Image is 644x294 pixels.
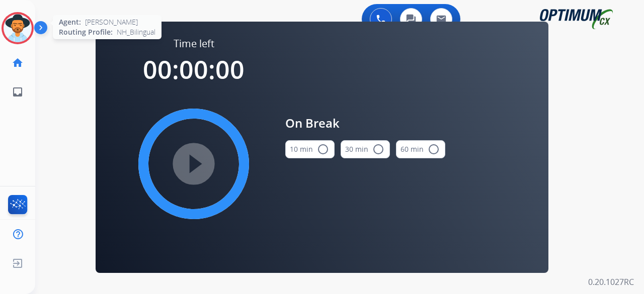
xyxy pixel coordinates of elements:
mat-icon: radio_button_unchecked [317,143,329,155]
button: 60 min [396,140,445,158]
span: Agent: [59,17,81,27]
img: avatar [4,14,32,42]
p: 0.20.1027RC [588,276,634,288]
mat-icon: radio_button_unchecked [428,143,440,155]
button: 30 min [341,140,390,158]
mat-icon: inbox [12,86,24,98]
span: 00:00:00 [143,52,245,86]
span: Time left [174,37,214,51]
span: [PERSON_NAME] [85,17,138,27]
span: On Break [285,114,445,132]
mat-icon: home [12,57,24,69]
span: Routing Profile: [59,27,113,37]
span: NH_Bilingual [117,27,155,37]
button: 10 min [285,140,335,158]
mat-icon: radio_button_unchecked [372,143,384,155]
